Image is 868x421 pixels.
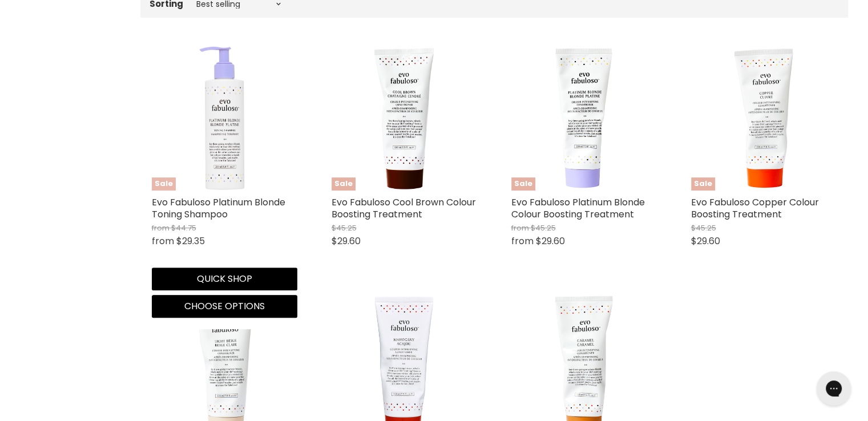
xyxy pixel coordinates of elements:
[332,196,476,221] a: Evo Fabuloso Cool Brown Colour Boosting Treatment
[332,222,357,233] span: $45.25
[152,177,176,191] span: Sale
[811,367,857,410] iframe: Gorgias live chat messenger
[176,234,205,248] span: $29.35
[152,45,297,191] a: Evo Fabuloso Platinum Blonde Toning ShampooSale
[536,234,565,248] span: $29.60
[152,196,285,221] a: Evo Fabuloso Platinum Blonde Toning Shampoo
[152,295,297,318] button: Choose options
[152,268,297,290] button: Quick shop
[152,234,174,248] span: from
[511,45,657,191] img: Evo Fabuloso Platinum Blonde Colour Boosting Treatment
[332,177,356,191] span: Sale
[511,177,535,191] span: Sale
[332,234,361,248] span: $29.60
[691,45,837,191] a: Evo Fabuloso Copper Colour Boosting TreatmentSale
[184,299,265,313] span: Choose options
[691,177,715,191] span: Sale
[691,196,819,221] a: Evo Fabuloso Copper Colour Boosting Treatment
[531,222,556,233] span: $45.25
[152,222,169,233] span: from
[171,222,196,233] span: $44.75
[332,45,477,191] a: Evo Fabuloso Cool Brown Colour Boosting TreatmentSale
[511,222,529,233] span: from
[192,45,256,191] img: Evo Fabuloso Platinum Blonde Toning Shampoo
[372,45,436,191] img: Evo Fabuloso Cool Brown Colour Boosting Treatment
[511,196,645,221] a: Evo Fabuloso Platinum Blonde Colour Boosting Treatment
[691,234,720,248] span: $29.60
[691,45,837,191] img: Evo Fabuloso Copper Colour Boosting Treatment
[511,234,534,248] span: from
[511,45,657,191] a: Evo Fabuloso Platinum Blonde Colour Boosting TreatmentSale
[691,222,716,233] span: $45.25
